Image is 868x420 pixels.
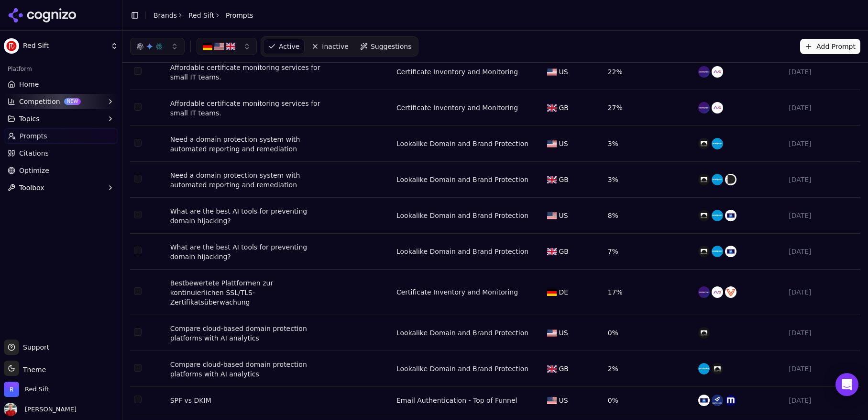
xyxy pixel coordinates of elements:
[170,242,323,261] div: What are the best AI tools for preventing domain hijacking?
[170,396,211,405] div: SPF vs DKIM
[789,67,857,77] div: [DATE]
[698,174,710,185] img: bolster
[170,170,323,190] a: Need a domain protection system with automated reporting and remediation
[64,98,81,105] span: NEW
[789,139,857,148] div: [DATE]
[789,396,857,405] div: [DATE]
[547,289,557,296] img: DE flag
[19,79,39,89] span: Home
[547,68,557,76] img: US flag
[134,103,142,111] button: Select row 59
[608,211,691,220] div: 8%
[698,395,710,406] img: valimail
[559,211,568,220] span: US
[712,138,723,149] img: proofpoint
[559,67,568,77] span: US
[712,66,723,78] img: appviewx
[263,39,305,54] a: Active
[712,363,723,375] img: bolster
[789,175,857,184] div: [DATE]
[698,210,710,221] img: bolster
[559,396,568,405] span: US
[396,287,518,297] div: Certificate Inventory and Monitoring
[355,39,417,54] a: Suggestions
[19,97,60,106] span: Competition
[170,63,323,82] div: Affordable certificate monitoring services for small IT teams.
[800,39,860,54] button: Add Prompt
[396,396,517,405] a: Email Authentication - Top of Funnel
[608,175,691,184] div: 3%
[21,405,77,414] span: [PERSON_NAME]
[559,364,568,374] span: GB
[19,148,49,158] span: Citations
[279,42,299,51] span: Active
[322,42,349,51] span: Inactive
[608,139,691,148] div: 3%
[698,286,710,298] img: keyfactor
[698,138,710,149] img: bolster
[608,287,691,297] div: 17%
[396,247,528,256] a: Lookalike Domain and Brand Protection
[698,102,710,114] img: keyfactor
[698,363,710,375] img: proofpoint
[559,175,568,184] span: GB
[134,328,142,336] button: Select row 65
[134,139,142,147] button: Select row 60
[170,135,323,154] a: Need a domain protection system with automated reporting and remediation
[547,140,557,148] img: US flag
[20,131,47,141] span: Prompts
[547,248,557,255] img: GB flag
[712,174,723,185] img: proofpoint
[712,102,723,114] img: appviewx
[396,364,528,374] a: Lookalike Domain and Brand Protection
[154,11,177,19] a: Brands
[19,114,40,124] span: Topics
[4,403,77,416] button: Open user button
[396,139,528,148] div: Lookalike Domain and Brand Protection
[4,61,118,77] div: Platform
[226,11,253,20] span: Prompts
[23,42,107,50] span: Red Sift
[4,38,19,54] img: Red Sift
[396,103,518,113] a: Certificate Inventory and Monitoring
[134,247,142,254] button: Select row 63
[608,247,691,256] div: 7%
[547,329,557,337] img: US flag
[396,175,528,184] a: Lookalike Domain and Brand Protection
[170,360,323,379] a: Compare cloud-based domain protection platforms with AI analytics
[608,328,691,338] div: 0%
[712,210,723,221] img: proofpoint
[134,364,142,372] button: Select row 66
[698,327,710,339] img: bolster
[547,397,557,404] img: US flag
[4,94,118,109] button: CompetitionNEW
[134,211,142,218] button: Select row 62
[19,342,49,352] span: Support
[170,206,323,226] a: What are the best AI tools for preventing domain hijacking?
[4,146,118,161] a: Citations
[134,396,142,403] button: Select row 67
[170,324,323,343] a: Compare cloud-based domain protection platforms with AI analytics
[712,286,723,298] img: appviewx
[19,166,49,175] span: Optimize
[134,175,142,182] button: Select row 61
[789,364,857,374] div: [DATE]
[25,385,49,394] span: Red Sift
[547,104,557,112] img: GB flag
[559,247,568,256] span: GB
[4,163,118,178] a: Optimize
[170,99,323,118] a: Affordable certificate monitoring services for small IT teams.
[608,67,691,77] div: 22%
[307,39,353,54] a: Inactive
[4,128,118,144] a: Prompts
[712,246,723,257] img: proofpoint
[19,183,44,193] span: Toolbox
